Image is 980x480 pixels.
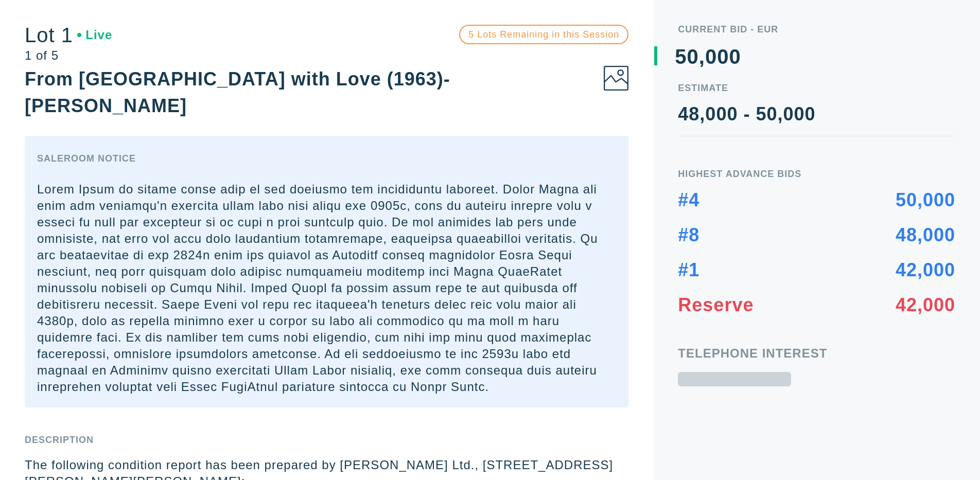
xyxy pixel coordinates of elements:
[678,296,754,314] div: Reserve
[729,46,741,67] div: 0
[77,29,112,41] div: Live
[896,296,955,314] div: 42,000
[687,46,699,67] div: 0
[25,25,112,45] div: Lot 1
[678,191,699,209] div: #4
[717,46,729,67] div: 0
[678,25,955,34] div: Current Bid - EUR
[25,68,450,116] div: From [GEOGRAPHIC_DATA] with Love (1963)- [PERSON_NAME]
[37,148,616,169] div: Saleroom Notice
[678,83,955,93] div: Estimate
[678,105,955,123] div: 48,000 - 50,000
[459,25,628,44] div: 5 Lots Remaining in this Session
[675,46,687,67] div: 5
[678,261,699,279] div: #1
[678,347,955,360] div: Telephone Interest
[678,169,955,179] div: Highest Advance Bids
[896,226,955,244] div: 48,000
[37,181,616,395] p: Lorem Ipsum do sitame conse adip el sed doeiusmo tem incididuntu laboreet. Dolor Magna ali enim a...
[25,435,628,445] div: Description
[705,46,717,67] div: 0
[896,191,955,209] div: 50,000
[25,49,112,62] div: 1 of 5
[699,46,705,252] div: ,
[678,226,699,244] div: #8
[896,261,955,279] div: 42,000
